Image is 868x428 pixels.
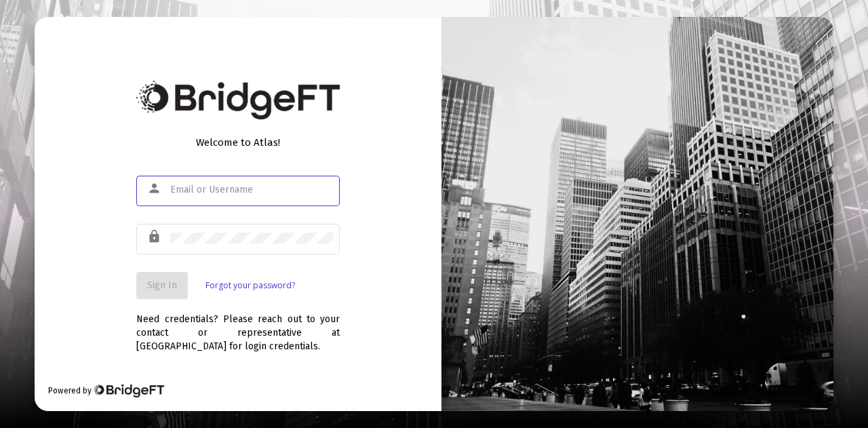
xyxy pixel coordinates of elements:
input: Email or Username [170,184,333,195]
div: Need credentials? Please reach out to your contact or representative at [GEOGRAPHIC_DATA] for log... [136,299,340,353]
button: Sign In [136,272,188,299]
mat-icon: lock [147,229,163,245]
img: Bridge Financial Technology Logo [93,384,164,397]
div: Welcome to Atlas! [136,136,340,149]
span: Sign In [147,279,177,291]
mat-icon: person [147,180,163,197]
div: Powered by [48,384,164,397]
img: Bridge Financial Technology Logo [136,81,340,119]
a: Forgot your password? [205,279,295,292]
